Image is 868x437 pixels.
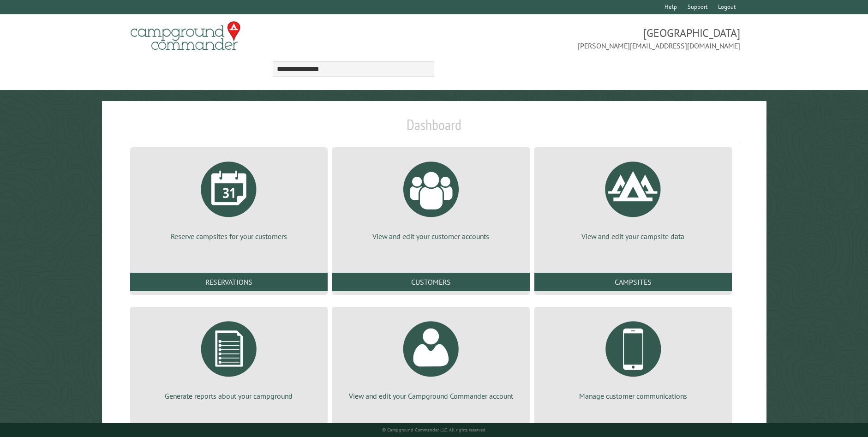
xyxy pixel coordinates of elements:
a: Generate reports about your campground [141,314,317,401]
small: © Campground Commander LLC. All rights reserved. [382,427,486,433]
p: View and edit your customer accounts [343,231,519,241]
a: Customers [332,273,530,291]
span: [GEOGRAPHIC_DATA] [PERSON_NAME][EMAIL_ADDRESS][DOMAIN_NAME] [434,25,741,51]
a: Reserve campsites for your customers [141,155,317,241]
p: Reserve campsites for your customers [141,231,317,241]
a: Manage customer communications [545,314,721,401]
p: View and edit your campsite data [545,231,721,241]
p: View and edit your Campground Commander account [343,391,519,401]
a: Campsites [534,273,732,291]
a: View and edit your campsite data [545,155,721,241]
h1: Dashboard [128,116,740,141]
img: Campground Commander [128,18,243,54]
a: View and edit your customer accounts [343,155,519,241]
p: Generate reports about your campground [141,391,317,401]
a: View and edit your Campground Commander account [343,314,519,401]
p: Manage customer communications [545,391,721,401]
a: Reservations [130,273,328,291]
